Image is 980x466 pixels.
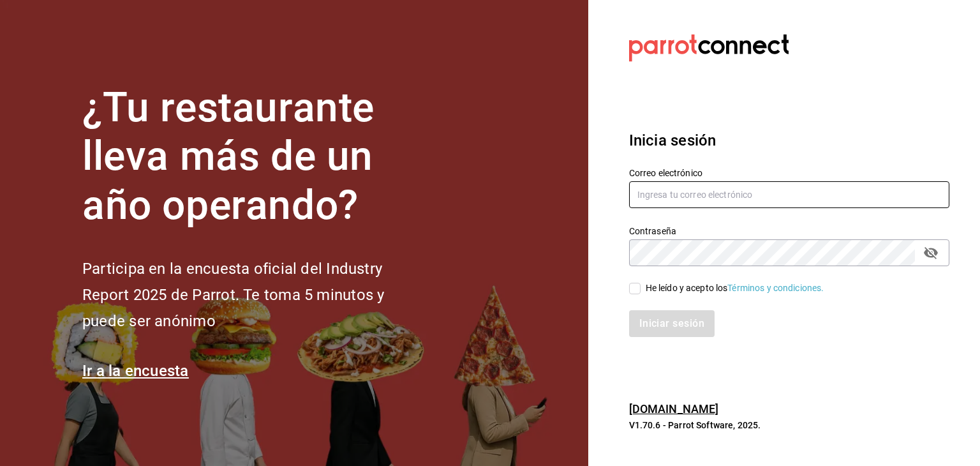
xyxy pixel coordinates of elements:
[629,181,949,208] input: Ingresa tu correo electrónico
[82,256,427,334] h2: Participa en la encuesta oficial del Industry Report 2025 de Parrot. Te toma 5 minutos y puede se...
[727,283,824,293] a: Términos y condiciones.
[629,129,949,152] h3: Inicia sesión
[82,362,189,380] a: Ir a la encuesta
[629,419,949,432] p: V1.70.6 - Parrot Software, 2025.
[82,84,427,230] h1: ¿Tu restaurante lleva más de un año operando?
[629,402,719,416] a: [DOMAIN_NAME]
[629,226,949,235] label: Contraseña
[646,282,824,295] div: He leído y acepto los
[629,168,949,177] label: Correo electrónico
[920,242,942,264] button: passwordField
